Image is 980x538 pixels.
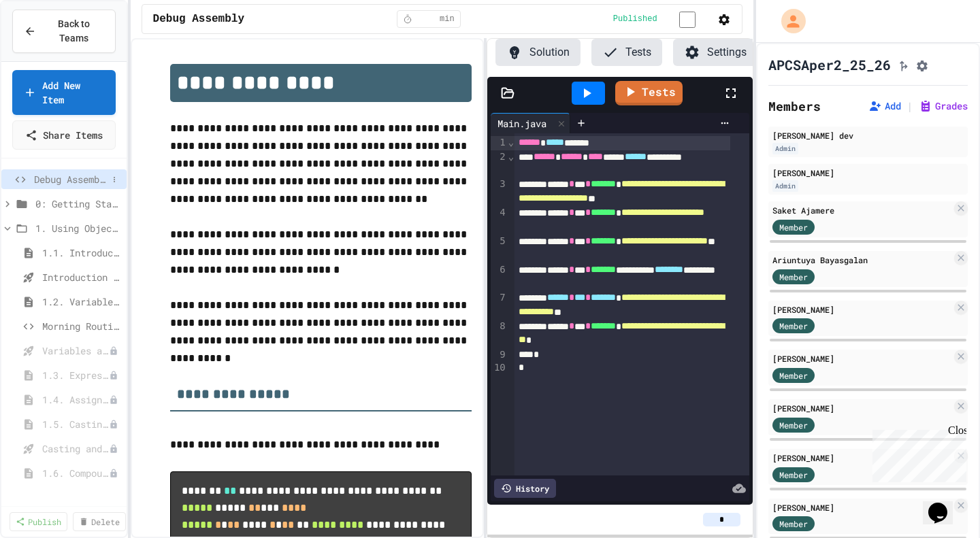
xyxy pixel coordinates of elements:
[591,39,662,66] button: Tests
[491,348,508,362] div: 9
[491,320,508,348] div: 8
[779,271,808,283] span: Member
[109,371,118,380] div: Unpublished
[896,56,910,73] button: Click to see fork details
[663,12,712,28] input: publish toggle
[615,81,683,105] a: Tests
[772,303,951,316] div: [PERSON_NAME]
[494,479,556,498] div: History
[73,512,126,531] a: Delete
[508,137,514,148] span: Fold line
[42,466,109,480] span: 1.6. Compound Assignment Operators
[491,150,508,178] div: 2
[868,99,901,113] button: Add
[772,204,951,216] div: Saket Ajamere
[613,14,657,24] span: Published
[42,295,121,309] span: 1.2. Variables and Data Types
[12,120,116,150] a: Share Items
[779,221,808,233] span: Member
[42,417,109,431] span: 1.5. Casting and Ranges of Values
[5,5,94,86] div: Chat with us now!Close
[34,172,108,186] span: Debug Assembly
[915,56,929,73] button: Assignment Settings
[491,178,508,206] div: 3
[779,469,808,481] span: Member
[491,291,508,320] div: 7
[12,70,116,115] a: Add New Item
[867,424,966,482] iframe: chat widget
[772,129,964,141] div: [PERSON_NAME] dev
[491,263,508,292] div: 6
[108,173,121,186] button: More options
[779,518,808,530] span: Member
[42,343,109,358] span: Variables and Data Types - Quiz
[42,368,109,382] span: 1.3. Expressions and Output [New]
[109,420,118,429] div: Unpublished
[767,5,809,37] div: My Account
[673,39,757,66] button: Settings
[35,221,121,235] span: 1. Using Objects and Methods
[772,402,951,414] div: [PERSON_NAME]
[772,501,951,514] div: [PERSON_NAME]
[491,206,508,235] div: 4
[42,270,121,284] span: Introduction to Algorithms, Programming, and Compilers
[772,180,798,192] div: Admin
[109,395,118,405] div: Unpublished
[491,235,508,263] div: 5
[772,167,964,179] div: [PERSON_NAME]
[491,116,553,131] div: Main.java
[772,352,951,365] div: [PERSON_NAME]
[772,254,951,266] div: Ariuntuya Bayasgalan
[109,346,118,356] div: Unpublished
[35,197,121,211] span: 0: Getting Started
[768,97,821,116] h2: Members
[772,143,798,154] div: Admin
[109,444,118,454] div: Unpublished
[440,14,455,24] span: min
[42,246,121,260] span: 1.1. Introduction to Algorithms, Programming, and Compilers
[768,55,891,74] h1: APCSAper2_25_26
[508,151,514,162] span: Fold line
[109,469,118,478] div: Unpublished
[919,99,968,113] button: Grades
[779,320,808,332] span: Member
[906,98,913,114] span: |
[153,11,244,27] span: Debug Assembly
[42,392,109,407] span: 1.4. Assignment and Input
[491,361,508,375] div: 10
[44,17,104,46] span: Back to Teams
[779,419,808,431] span: Member
[491,113,570,133] div: Main.java
[613,10,712,27] div: Content is published and visible to students
[772,452,951,464] div: [PERSON_NAME]
[42,441,109,456] span: Casting and Ranges of variables - Quiz
[10,512,67,531] a: Publish
[923,484,966,524] iframe: chat widget
[42,319,121,333] span: Morning Routine Fix
[491,136,508,150] div: 1
[779,369,808,382] span: Member
[12,10,116,53] button: Back to Teams
[495,39,581,66] button: Solution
